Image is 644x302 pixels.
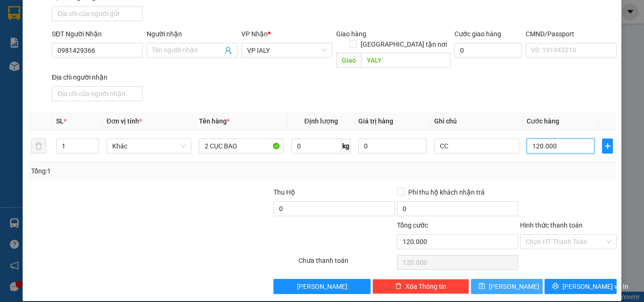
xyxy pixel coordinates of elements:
span: kg [341,139,351,154]
span: Định lượng [304,117,338,125]
input: Địa chỉ của người gửi [52,6,143,21]
label: Cước giao hàng [454,30,501,38]
button: delete [31,139,46,154]
input: 0 [358,139,426,154]
span: [PERSON_NAME] và In [562,281,628,292]
span: SL [56,117,64,125]
div: SĐT Người Nhận [52,29,143,39]
span: Tổng cước [397,221,428,229]
span: Phí thu hộ khách nhận trả [405,187,488,197]
input: VD: Bàn, Ghế [199,139,284,154]
span: VP IALY [247,43,327,57]
span: save [479,283,485,290]
div: CMND/Passport [526,29,617,39]
span: Đơn vị tính [107,117,142,125]
div: Địa chỉ người nhận [52,72,143,82]
span: plus [603,142,612,150]
button: [PERSON_NAME] [273,279,370,294]
th: Ghi chú [430,112,523,131]
input: Ghi Chú [434,139,519,154]
span: Tên hàng [199,117,230,125]
span: Giao [336,53,361,68]
span: VP Nhận [241,30,268,38]
div: Người nhận [147,29,238,39]
span: printer [552,283,559,290]
span: Cước hàng [527,117,559,125]
div: Tổng: 1 [31,166,249,176]
span: user-add [224,47,232,54]
input: Dọc đường [361,53,451,68]
span: Giá trị hàng [358,117,393,125]
button: plus [602,139,613,154]
span: [PERSON_NAME] [297,281,347,292]
span: [GEOGRAPHIC_DATA] tận nơi [357,39,451,49]
span: Xóa Thông tin [405,281,446,292]
span: Giao hàng [336,30,366,38]
button: save[PERSON_NAME] [471,279,543,294]
button: deleteXóa Thông tin [372,279,469,294]
input: Cước giao hàng [454,43,522,58]
button: printer[PERSON_NAME] và In [545,279,617,294]
span: Khác [112,139,186,153]
span: Thu Hộ [273,188,295,196]
span: delete [395,283,402,290]
span: [PERSON_NAME] [489,281,539,292]
label: Hình thức thanh toán [520,221,583,229]
div: Chưa thanh toán [297,255,396,272]
input: Địa chỉ của người nhận [52,86,143,101]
